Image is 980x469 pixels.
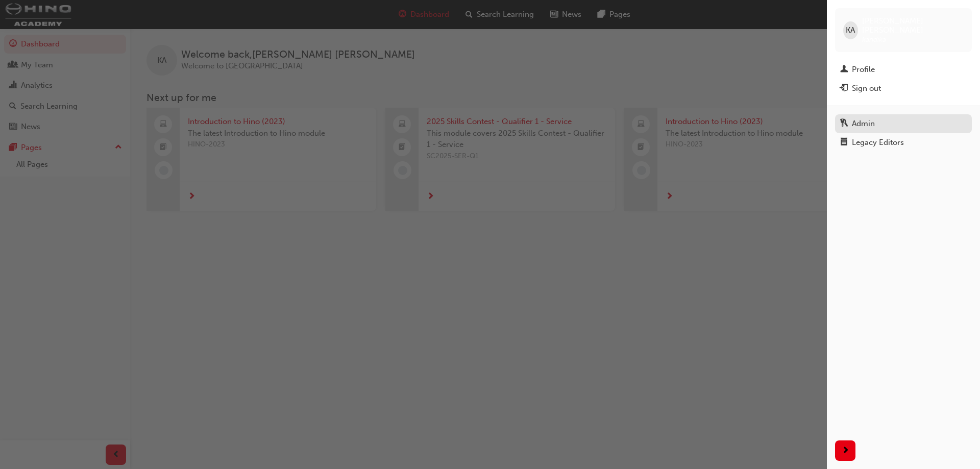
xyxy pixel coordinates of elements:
[862,35,886,44] span: kandika
[840,119,848,129] span: keys-icon
[840,138,848,147] span: notepad-icon
[852,64,875,76] div: Profile
[862,16,964,35] span: [PERSON_NAME] [PERSON_NAME]
[846,24,855,36] span: KA
[842,445,849,457] span: next-icon
[835,79,972,98] button: Sign out
[852,118,875,130] div: Admin
[835,60,972,79] a: Profile
[840,84,848,93] span: exit-icon
[840,65,848,75] span: man-icon
[852,137,904,149] div: Legacy Editors
[835,133,972,152] a: Legacy Editors
[835,114,972,133] a: Admin
[852,83,881,94] div: Sign out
